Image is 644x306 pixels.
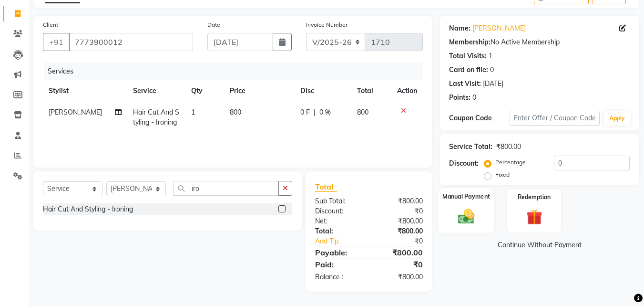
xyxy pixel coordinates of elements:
th: Service [127,80,185,102]
div: Payable: [308,247,369,258]
span: 0 F [300,107,310,117]
a: [PERSON_NAME] [472,23,526,33]
th: Price [224,80,295,102]
div: Hair Cut And Styling - Ironing [43,204,133,214]
label: Fixed [495,170,510,179]
input: Search or Scan [173,181,279,196]
span: Total [315,182,337,192]
div: ₹800.00 [369,196,430,206]
div: ₹0 [369,206,430,216]
div: Coupon Code [449,113,509,123]
span: 800 [230,108,241,116]
div: ₹800.00 [496,142,521,152]
div: No Active Membership [449,37,630,47]
div: ₹800.00 [369,226,430,236]
span: | [314,107,316,117]
div: ₹0 [379,236,430,246]
div: ₹800.00 [369,247,430,258]
div: ₹0 [369,259,430,270]
th: Total [351,80,392,102]
div: Sub Total: [308,196,369,206]
label: Redemption [518,193,551,201]
span: Hair Cut And Styling - Ironing [133,108,179,127]
button: +91 [43,33,70,51]
div: 0 [490,65,494,75]
button: Apply [603,111,631,126]
div: Balance : [308,272,369,282]
label: Date [207,21,220,29]
div: Points: [449,93,470,103]
div: Total Visits: [449,51,487,61]
div: ₹800.00 [369,272,430,282]
input: Enter Offer / Coupon Code [510,111,600,126]
a: Add Tip [308,236,379,246]
div: Membership: [449,37,491,47]
th: Disc [295,80,351,102]
a: Continue Without Payment [441,240,637,250]
div: 1 [489,51,492,61]
th: Qty [185,80,224,102]
th: Stylist [43,80,127,102]
div: Card on file: [449,65,488,75]
div: Last Visit: [449,79,481,89]
div: Service Total: [449,142,492,152]
div: Paid: [308,259,369,270]
label: Manual Payment [442,192,490,201]
div: Net: [308,216,369,226]
span: 0 % [319,107,331,117]
label: Percentage [495,158,526,167]
th: Action [391,80,423,102]
div: ₹800.00 [369,216,430,226]
div: Discount: [449,158,479,169]
div: Services [44,63,430,80]
div: Discount: [308,206,369,216]
span: 800 [357,108,368,116]
img: _cash.svg [453,207,480,226]
div: 0 [472,93,476,103]
img: _gift.svg [521,207,547,227]
label: Invoice Number [306,21,348,29]
input: Search by Name/Mobile/Email/Code [69,33,193,51]
div: [DATE] [483,79,503,89]
span: 1 [191,108,195,116]
span: [PERSON_NAME] [49,108,102,116]
div: Total: [308,226,369,236]
div: Name: [449,23,470,33]
label: Client [43,21,58,29]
